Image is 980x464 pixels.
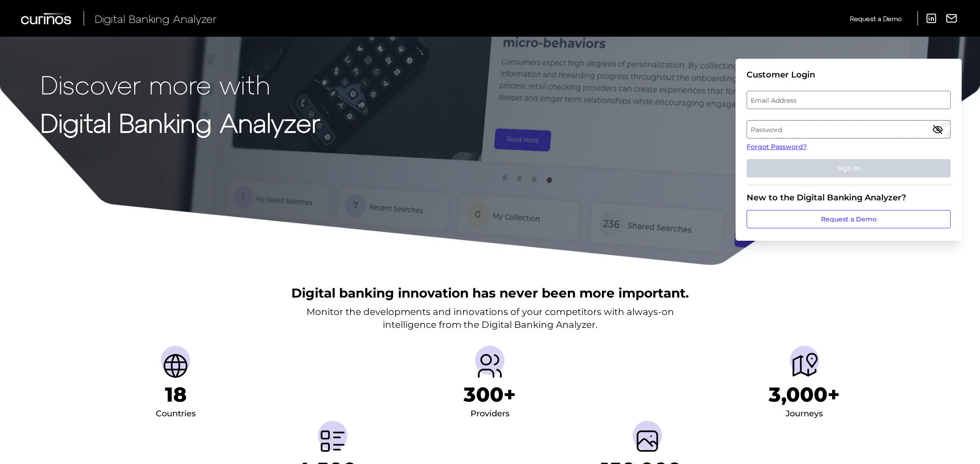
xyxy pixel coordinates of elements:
[306,305,674,331] p: Monitor the developments and innovations of your competitors with always-on intelligence from the...
[747,142,951,152] a: Forgot Password?
[40,107,320,138] strong: Digital Banking Analyzer
[633,426,662,456] img: Screenshots
[291,284,689,302] h2: Digital banking innovation has never been more important.
[747,159,951,177] button: Sign In
[850,11,901,26] a: Request a Demo
[747,121,950,138] label: Password
[850,15,901,22] span: Request a Demo
[464,382,516,407] h1: 300+
[747,193,951,203] div: New to the Digital Banking Analyzer?
[156,407,196,421] div: Countries
[40,70,320,99] p: Discover more with
[747,92,950,108] label: Email Address
[318,426,347,456] img: Metrics
[161,351,190,381] img: Countries
[470,407,510,421] div: Providers
[790,351,819,381] img: Journeys
[95,12,217,25] span: Digital Banking Analyzer
[165,382,187,407] h1: 18
[475,351,504,381] img: Providers
[747,70,951,80] div: Customer Login
[747,210,951,228] a: Request a Demo
[21,13,73,24] img: Curinos
[786,407,823,421] div: Journeys
[769,382,840,407] h1: 3,000+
